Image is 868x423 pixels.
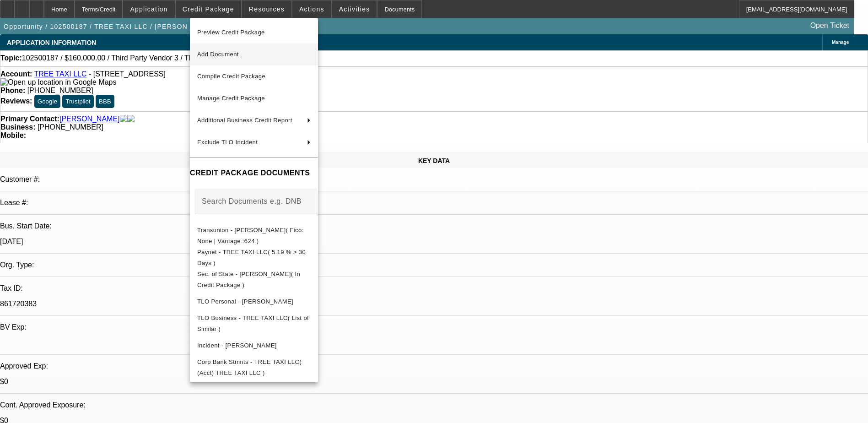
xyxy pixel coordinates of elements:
[190,247,318,269] button: Paynet - TREE TAXI LLC( 5.19 % > 30 Days )
[197,95,265,102] span: Manage Credit Package
[190,291,318,313] button: TLO Personal - Vanderbent, William
[197,342,277,349] span: Incident - [PERSON_NAME]
[197,73,265,80] span: Compile Credit Package
[190,269,318,291] button: Sec. of State - Vanderbent, William( In Credit Package )
[190,225,318,247] button: Transunion - Vanderbent, William( Fico: None | Vantage :624 )
[190,335,318,357] button: Incident - Vanderbent, William
[190,168,318,179] h4: CREDIT PACKAGE DOCUMENTS
[197,271,300,288] span: Sec. of State - [PERSON_NAME]( In Credit Package )
[197,358,302,376] span: Corp Bank Stmnts - TREE TAXI LLC( (Acct) TREE TAXI LLC )
[197,51,239,58] span: Add Document
[197,227,304,244] span: Transunion - [PERSON_NAME]( Fico: None | Vantage :624 )
[197,298,293,305] span: TLO Personal - [PERSON_NAME]
[202,197,302,205] mat-label: Search Documents e.g. DNB
[197,139,258,146] span: Exclude TLO Incident
[197,249,306,266] span: Paynet - TREE TAXI LLC( 5.19 % > 30 Days )
[190,357,318,379] button: Corp Bank Stmnts - TREE TAXI LLC( (Acct) TREE TAXI LLC )
[197,117,292,124] span: Additional Business Credit Report
[197,29,265,36] span: Preview Credit Package
[190,313,318,335] button: TLO Business - TREE TAXI LLC( List of Similar )
[197,315,309,332] span: TLO Business - TREE TAXI LLC( List of Similar )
